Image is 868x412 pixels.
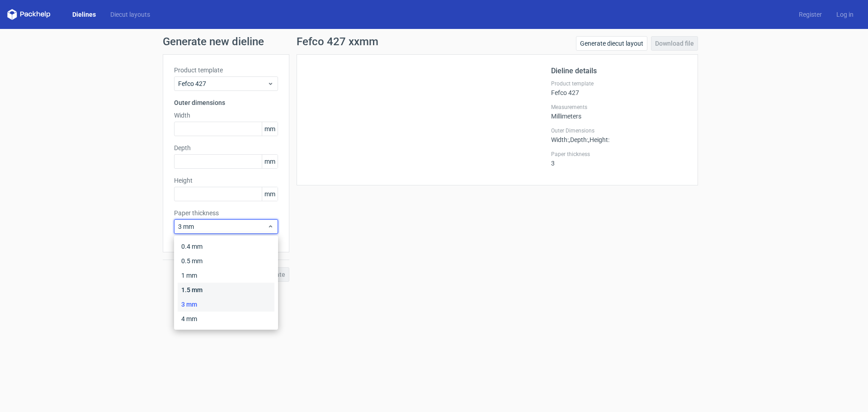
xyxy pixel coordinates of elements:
a: Dielines [65,10,103,19]
label: Product template [551,80,687,87]
label: Width [174,111,278,120]
span: , Height : [588,136,609,143]
div: Millimeters [551,104,687,120]
label: Paper thickness [551,151,687,158]
label: Height [174,176,278,185]
h1: Generate new dieline [163,36,705,47]
span: 3 mm [178,222,267,231]
div: 0.4 mm [178,239,274,254]
div: 3 mm [178,297,274,312]
span: mm [262,122,278,136]
label: Outer Dimensions [551,127,687,134]
a: Generate diecut layout [576,36,647,51]
a: Register [792,10,829,19]
a: Diecut layouts [103,10,157,19]
div: 3 [551,151,687,167]
h3: Outer dimensions [174,98,278,107]
a: Log in [829,10,861,19]
span: Width : [551,136,569,143]
div: Fefco 427 [551,80,687,96]
span: mm [262,155,278,168]
div: 1.5 mm [178,283,274,297]
div: 4 mm [178,312,274,326]
h1: Fefco 427 xxmm [297,36,378,47]
div: 0.5 mm [178,254,274,268]
label: Depth [174,143,278,152]
span: Fefco 427 [178,79,267,88]
label: Paper thickness [174,208,278,218]
label: Measurements [551,104,687,111]
label: Product template [174,66,278,75]
span: mm [262,187,278,201]
div: 1 mm [178,268,274,283]
h2: Dieline details [551,66,687,76]
span: , Depth : [569,136,588,143]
